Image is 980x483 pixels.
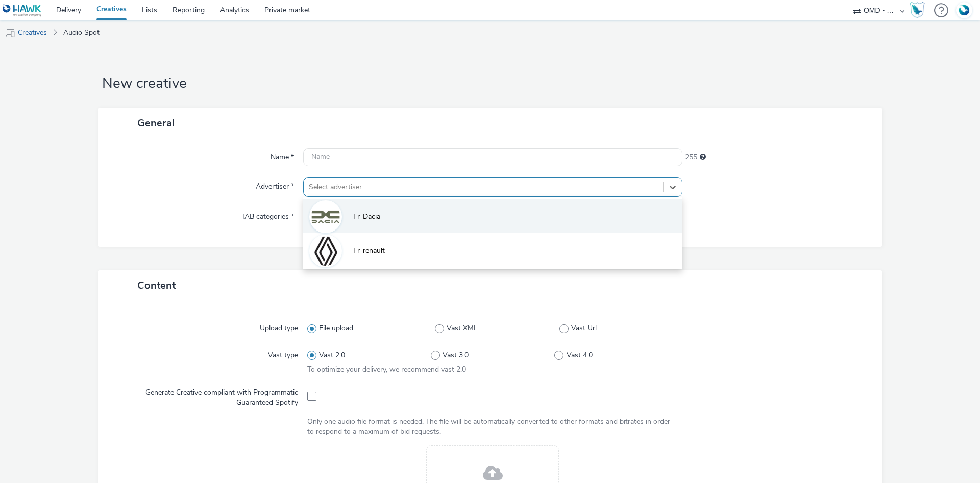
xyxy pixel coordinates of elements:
span: Fr-renault [353,246,385,256]
span: Vast XML [447,323,478,333]
span: Vast 3.0 [443,350,469,360]
input: Name [303,148,682,166]
span: Vast 2.0 [319,350,345,360]
label: Name * [266,148,298,163]
img: Fr-Dacia [311,202,340,232]
div: Maximum 255 characters [700,152,706,163]
label: Advertiser * [252,177,298,192]
span: General [137,116,175,130]
span: Content [137,279,176,292]
img: Fr-renault [311,231,340,271]
span: File upload [319,323,353,333]
img: Account FR [957,3,972,18]
img: mobile [5,28,15,38]
span: Fr-Dacia [353,212,380,222]
span: 255 [685,152,697,163]
label: Generate Creative compliant with Programmatic Guaranteed Spotify [116,383,302,408]
div: Only one audio file format is needed. The file will be automatically converted to other formats a... [307,417,678,438]
label: Upload type [256,319,302,333]
img: undefined Logo [3,4,42,17]
span: Vast Url [571,323,597,333]
a: Hawk Academy [910,2,929,18]
span: Vast 4.0 [567,350,593,360]
span: To optimize your delivery, we recommend vast 2.0 [307,364,466,374]
label: IAB categories * [238,208,298,222]
label: Vast type [264,346,302,360]
a: Audio Spot [58,20,105,45]
h1: New creative [98,74,882,94]
img: Hawk Academy [910,2,925,18]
